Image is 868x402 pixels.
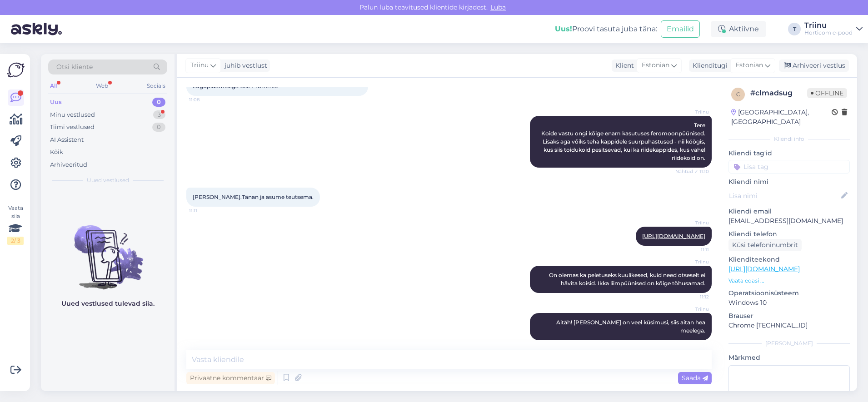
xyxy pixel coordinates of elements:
span: Nähtud ✓ 11:10 [675,168,709,175]
div: 3 [153,110,165,119]
div: Proovi tasuta juba täna: [555,24,657,35]
div: Minu vestlused [50,110,95,119]
p: Kliendi nimi [728,177,850,187]
div: 0 [152,98,165,107]
a: [URL][DOMAIN_NAME] [642,233,705,239]
p: Chrome [TECHNICAL_ID] [728,321,850,330]
span: Aitäh! [PERSON_NAME] on veel küsimusi, siis aitan hea meelega. [556,319,707,334]
div: [PERSON_NAME] [728,339,850,347]
div: Uus [50,98,62,107]
div: Arhiveeritud [50,160,87,169]
p: [EMAIL_ADDRESS][DOMAIN_NAME] [728,216,850,226]
span: Luba [488,3,509,11]
input: Lisa nimi [729,191,839,201]
div: Arhiveeri vestlus [779,60,849,72]
div: Triinu [804,22,853,29]
span: Offline [807,88,847,98]
div: juhib vestlust [221,61,267,70]
p: Brauser [728,311,850,321]
span: Estonian [735,60,763,70]
div: [GEOGRAPHIC_DATA], [GEOGRAPHIC_DATA] [731,108,832,127]
span: 11:12 [675,293,709,300]
span: Saada [682,374,708,382]
span: Triinu [675,258,709,265]
div: Web [94,80,110,92]
a: [URL][DOMAIN_NAME] [728,265,800,273]
input: Lisa tag [728,160,850,174]
span: 11:12 [675,341,709,347]
div: 2 / 3 [7,237,24,245]
p: Vaata edasi ... [728,277,850,285]
div: Privaatne kommentaar [186,372,275,384]
div: Kõik [50,148,63,157]
p: Klienditeekond [728,255,850,264]
div: AI Assistent [50,135,84,144]
div: All [48,80,59,92]
span: 11:11 [675,246,709,253]
a: TriinuHorticom e-pood [804,22,863,36]
div: Aktiivne [711,21,766,37]
span: Triinu [190,60,209,70]
div: Vaata siia [7,204,24,245]
img: No chats [41,209,175,291]
p: Windows 10 [728,298,850,308]
span: Triinu [675,219,709,226]
span: Tere Koide vastu ongi kõige enam kasutuses feromoonpüünised. Lisaks aga võiks teha kappidele suur... [541,122,707,161]
p: Kliendi email [728,207,850,216]
p: Uued vestlused tulevad siia. [61,299,155,308]
div: Kliendi info [728,135,850,143]
div: Klient [612,61,634,70]
span: [PERSON_NAME].Tänan ja asume teutsema. [193,194,314,200]
span: Uued vestlused [87,176,129,184]
div: Socials [145,80,167,92]
span: Estonian [642,60,669,70]
p: Märkmed [728,353,850,362]
span: 11:11 [189,207,223,214]
span: 11:08 [189,96,223,103]
div: Küsi telefoninumbrit [728,239,802,251]
p: Kliendi tag'id [728,149,850,158]
div: Horticom e-pood [804,29,853,36]
div: T [788,23,801,35]
img: Askly Logo [7,61,25,79]
span: c [736,91,740,98]
p: Operatsioonisüsteem [728,288,850,298]
span: On olemas ka peletuseks kuulikesed, kuid need otseselt ei hävita koisid. Ikka liimpüünised on kõi... [549,272,707,287]
div: 0 [152,123,165,132]
span: Triinu [675,306,709,313]
p: Kliendi telefon [728,229,850,239]
span: Otsi kliente [56,62,93,72]
div: # clmadsug [750,88,807,99]
b: Uus! [555,25,572,33]
span: Triinu [675,109,709,115]
button: Emailid [661,20,700,38]
div: Tiimi vestlused [50,123,95,132]
div: Klienditugi [689,61,728,70]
